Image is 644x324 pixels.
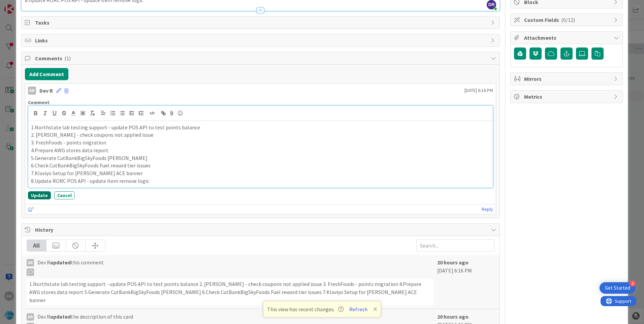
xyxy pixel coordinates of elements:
p: 8.Update RORC POS API - update item remove logic [31,177,490,185]
p: 6.Check CutBankBigSkyFoods Fuel reward tier issues [31,162,490,169]
button: Update [28,191,51,199]
span: Comment [28,99,50,105]
span: Custom Fields [524,16,610,24]
b: 20 hours ago [437,259,469,266]
span: Dev R this comment [37,258,104,276]
span: ( 1 ) [64,55,71,62]
b: updated [50,313,71,320]
p: 5.Generate CutBankBigSkyFoods [PERSON_NAME] [31,154,490,162]
span: History [35,226,487,234]
span: Attachments [524,34,610,42]
span: Support [14,1,31,9]
button: Cancel [54,191,75,199]
div: Get Started [605,285,630,291]
a: Reply [482,205,493,214]
p: 7.Klaviyo Setup for [PERSON_NAME] ACE banner [31,169,490,177]
span: [DATE] 6:16 PM [464,87,493,94]
input: Search... [416,239,494,252]
b: updated [50,259,71,266]
p: 2. [PERSON_NAME] - check coupons not applied issue [31,131,490,139]
button: Refresh [347,305,370,314]
span: Mirrors [524,75,610,83]
span: Metrics [524,93,610,101]
p: 4.Prepare AWG stores data report [31,147,490,154]
span: Tasks [35,19,487,27]
span: Links [35,36,487,44]
span: ( 0/12 ) [561,17,575,23]
div: DR [27,259,34,266]
p: 1.Northstate lab testing support - update POS API to test points balance [31,124,490,131]
p: 3. FreshFoods - points migration [31,139,490,147]
div: All [27,240,46,251]
button: Add Comment [25,68,68,80]
div: 1.Northstate lab testing support - update POS API to test points balance 2. [PERSON_NAME] - check... [27,279,434,305]
div: [DATE] 6:16 PM [437,258,494,305]
div: 4 [630,281,636,287]
span: Comments [35,54,487,62]
div: Dev R [39,87,53,95]
div: Open Get Started checklist, remaining modules: 4 [600,282,636,294]
b: 20 hours ago [437,313,469,320]
div: DR [27,313,34,321]
div: DR [28,87,36,95]
span: This view has recent changes. [267,305,344,313]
